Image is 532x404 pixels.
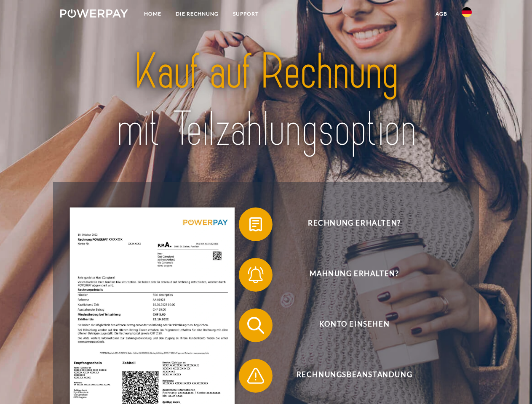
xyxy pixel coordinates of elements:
a: SUPPORT [226,6,266,21]
a: Home [137,6,168,21]
img: qb_search.svg [245,315,266,336]
img: title-powerpay_de.svg [80,40,452,161]
img: qb_warning.svg [245,365,266,386]
img: de [462,7,472,17]
a: agb [428,6,454,21]
img: logo-powerpay-white.svg [60,9,128,18]
span: Konto einsehen [251,308,457,342]
a: DIE RECHNUNG [168,6,226,21]
img: qb_bell.svg [245,264,266,285]
button: Rechnung erhalten? [239,207,458,241]
button: Rechnungsbeanstandung [239,359,458,393]
span: Rechnung erhalten? [251,207,457,241]
button: Mahnung erhalten? [239,258,458,292]
span: Mahnung erhalten? [251,258,457,292]
span: Rechnungsbeanstandung [251,359,457,393]
button: Konto einsehen [239,308,458,342]
img: qb_bill.svg [245,214,266,235]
